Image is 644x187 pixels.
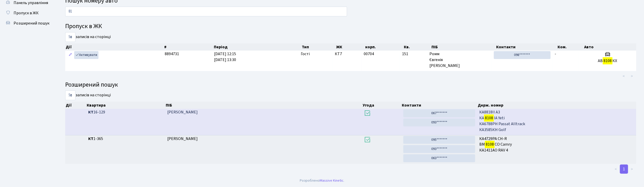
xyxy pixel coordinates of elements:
span: [DATE] 12:15 [DATE] 13:30 [214,51,236,63]
th: корп. [365,43,403,51]
span: [PERSON_NAME] [167,109,198,115]
span: - [555,51,556,57]
th: Дії [65,102,86,109]
span: 8894731 [165,51,179,57]
th: Угода [362,102,402,109]
th: Квартира [86,102,165,109]
th: Ком. [557,43,584,51]
div: Розроблено . [300,178,344,183]
th: Тип [301,43,336,51]
span: 151 [402,51,425,57]
span: Ромм Євгенія [PERSON_NAME] [429,51,490,69]
b: КТ [88,109,93,115]
th: Контакти [496,43,557,51]
h4: Пропуск в ЖК [65,23,636,30]
span: [PERSON_NAME] [167,136,198,142]
th: Авто [584,43,642,51]
span: Розширений пошук [14,20,49,26]
span: КТ7 [335,51,360,57]
a: Massive Kinetic [320,178,343,183]
span: 1-365 [88,136,163,142]
span: Пропуск в ЖК [14,10,39,16]
h4: Розширений пошук [65,81,636,89]
th: Дії [65,43,164,51]
mark: 8108 [603,57,613,64]
select: записів на сторінці [65,32,75,42]
a: Редагувати [67,51,73,59]
span: 16-129 [88,109,163,115]
label: записів на сторінці [65,32,111,42]
a: Пропуск в ЖК [3,8,54,18]
span: КА8818ІІ A3 КА ІА Yeti КА6788РН Passat Alltrack КА3585КН Golf [479,109,634,133]
th: Контакти [402,102,478,109]
b: КТ [88,136,93,142]
th: Держ. номер [478,102,637,109]
label: записів на сторінці [65,90,111,100]
a: 1 [620,165,628,174]
th: ПІБ [431,43,496,51]
th: ЖК [336,43,364,51]
a: Активувати [74,51,98,59]
th: Період [214,43,302,51]
th: Кв. [403,43,431,51]
select: записів на сторінці [65,90,75,100]
h5: АВ КХ [581,59,634,63]
a: Розширений пошук [3,18,54,28]
input: Пошук [65,7,347,16]
mark: 8108 [485,141,495,148]
span: КА4729РА CH-R ВМ СО Camry КА1411АО RAV 4 [479,136,634,154]
th: ПІБ [165,102,362,109]
span: 00704 [364,51,374,57]
th: # [164,43,213,51]
span: Гості [301,51,310,57]
mark: 8108 [484,114,494,122]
